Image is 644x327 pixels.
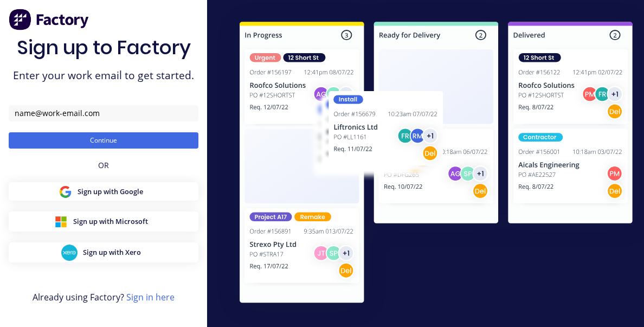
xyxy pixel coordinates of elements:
span: OR [98,159,109,171]
button: Sign up with Google [9,182,198,201]
input: name@work-email.com [9,105,198,121]
button: Sign up with Xero [9,242,198,262]
span: Enter your work email to get started. [13,68,194,84]
button: Continue [9,132,198,149]
span: Sign up with Google [78,187,143,197]
button: Sign up with Microsoft [9,211,198,232]
a: Sign in here [126,291,175,303]
span: Already using Factory? [33,291,175,304]
img: Factory [9,9,90,30]
span: Sign up with Xero [83,247,141,258]
span: Sign up with Microsoft [73,216,148,227]
h1: Sign up to Factory [17,36,191,59]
